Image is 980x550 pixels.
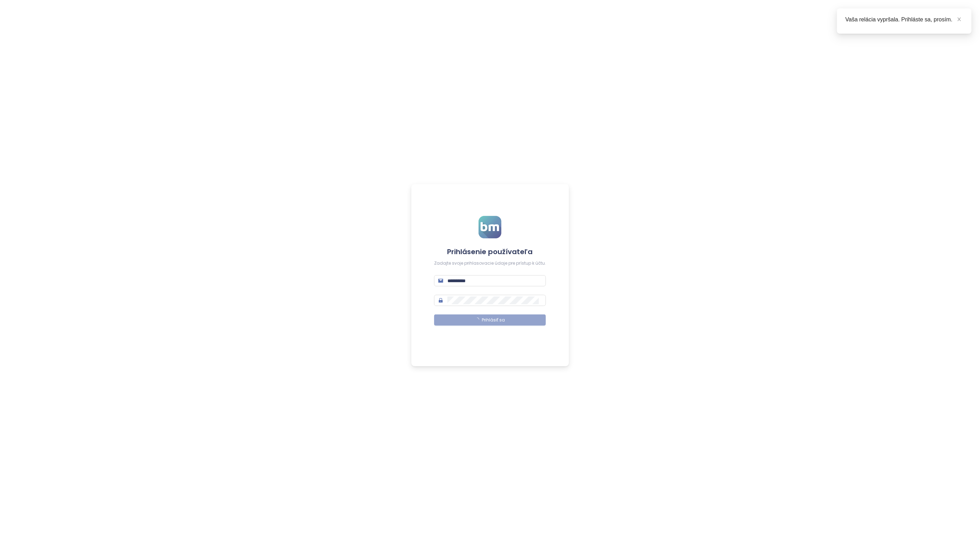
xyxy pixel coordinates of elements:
[434,314,546,326] button: Prihlásiť sa
[479,216,501,238] img: logo
[434,260,546,267] div: Zadajte svoje prihlasovacie údaje pre prístup k účtu.
[434,247,546,257] h4: Prihlásenie používateľa
[474,317,480,323] span: loading
[438,298,443,303] span: lock
[957,17,962,22] span: close
[845,15,963,24] div: Vaša relácia vypršala. Prihláste sa, prosím.
[438,278,443,283] span: mail
[482,317,505,324] span: Prihlásiť sa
